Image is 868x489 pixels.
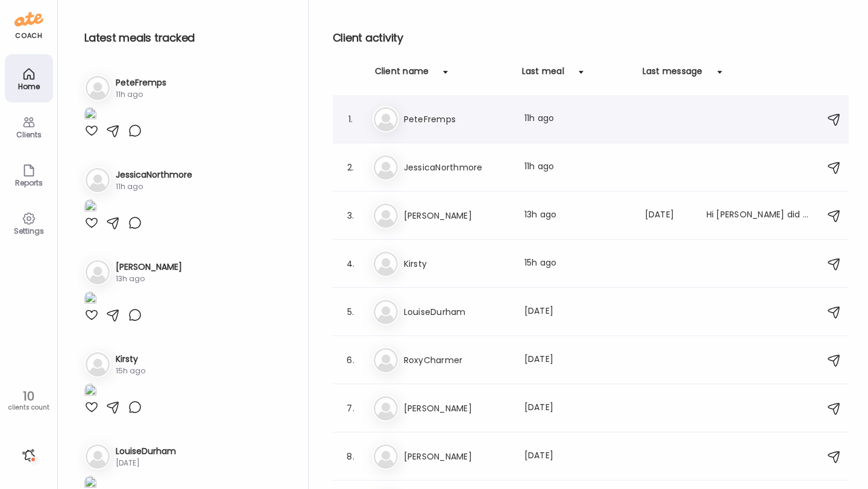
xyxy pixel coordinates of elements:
div: [DATE] [524,401,631,416]
div: Client name [375,65,429,84]
div: Hi [PERSON_NAME] did you get the photos pal [706,208,813,223]
div: 11h ago [524,112,631,126]
img: bg-avatar-default.svg [374,348,398,372]
img: bg-avatar-default.svg [374,155,398,179]
img: ate [14,10,43,29]
h3: LouiseDurham [404,305,510,319]
h3: JessicaNorthmore [404,160,510,175]
img: bg-avatar-default.svg [374,396,398,420]
div: 11h ago [116,181,192,192]
div: 8. [344,449,358,464]
h3: [PERSON_NAME] [116,261,182,273]
div: 3. [344,208,358,223]
img: images%2FvhDiuyUdg7Pf3qn8yTlHdkeZ9og1%2FiT4Hmj7VaS6fN3SvLZlj%2FvtqrpknlHZQZVDN4hXJZ_1080 [84,384,96,400]
div: 15h ago [116,366,145,376]
img: bg-avatar-default.svg [86,444,110,469]
div: 13h ago [524,208,631,223]
div: [DATE] [524,305,631,319]
img: bg-avatar-default.svg [86,168,110,192]
h3: RoxyCharmer [404,353,510,367]
h3: PeteFremps [116,76,166,89]
div: Last message [643,65,703,84]
div: [DATE] [524,353,631,367]
img: bg-avatar-default.svg [374,444,398,469]
img: bg-avatar-default.svg [374,204,398,228]
h3: LouiseDurham [116,445,176,458]
img: images%2FeG6ITufXlZfJWLTzQJChGV6uFB82%2FwgGD5c5uqxLGzfLH8m7I%2FYtxmxz4SzIJa2kfcDtuL_1080 [84,199,96,216]
div: 13h ago [116,273,182,284]
div: Reports [7,179,51,187]
h3: [PERSON_NAME] [404,208,510,223]
h2: Latest meals tracked [84,29,289,47]
div: [DATE] [645,208,692,223]
div: 10 [4,389,53,403]
div: 6. [344,353,358,367]
div: Settings [7,227,51,235]
div: Home [7,83,51,90]
h3: Kirsty [404,257,510,271]
div: 1. [344,112,358,126]
div: 15h ago [524,257,631,271]
div: 11h ago [524,160,631,175]
h3: Kirsty [116,353,145,366]
img: images%2FqXFc7aMTU5fNNZiMnXpPEgEZiJe2%2F0P9mBR6T9q5nDcsufBbc%2FVOT5ZuOpcE9cLoLdVt9U_1080 [84,291,96,308]
div: 7. [344,401,358,416]
img: bg-avatar-default.svg [86,260,110,284]
h3: [PERSON_NAME] [404,401,510,416]
div: 11h ago [116,89,166,100]
div: [DATE] [524,449,631,464]
img: bg-avatar-default.svg [86,76,110,100]
div: Clients [7,131,51,139]
h3: PeteFremps [404,112,510,126]
div: clients count [4,403,53,412]
img: images%2Fr1MJTdTVcmaGV99ZvRg8wYCtdWJ2%2FqeRzMi6W1Z8ka1jWQzNc%2F7hwjI5ZhPVl0rcUJBC6b_1080 [84,107,96,123]
div: 5. [344,305,358,319]
img: bg-avatar-default.svg [86,352,110,376]
div: 2. [344,160,358,175]
img: bg-avatar-default.svg [374,300,398,324]
img: bg-avatar-default.svg [374,252,398,276]
img: bg-avatar-default.svg [374,107,398,131]
div: [DATE] [116,458,176,469]
h3: [PERSON_NAME] [404,449,510,464]
div: Last meal [522,65,564,84]
div: coach [15,31,42,41]
h2: Client activity [333,29,849,47]
div: 4. [344,257,358,271]
h3: JessicaNorthmore [116,169,192,181]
